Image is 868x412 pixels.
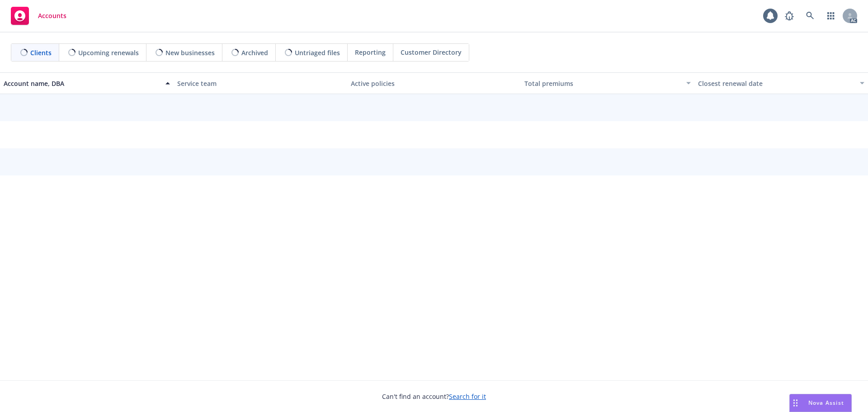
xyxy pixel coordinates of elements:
div: Closest renewal date [698,79,854,88]
a: Accounts [7,3,70,28]
span: Upcoming renewals [78,48,139,57]
span: Untriaged files [295,48,340,57]
button: Closest renewal date [694,72,868,94]
span: Reporting [355,47,386,57]
button: Total premiums [521,72,694,94]
div: Total premiums [524,79,681,88]
a: Switch app [822,7,840,25]
a: Search [801,7,819,25]
span: Nova Assist [808,399,844,407]
span: Can't find an account? [382,392,486,401]
div: Service team [177,79,344,88]
span: Customer Directory [401,47,462,57]
span: New businesses [165,48,215,57]
button: Active policies [347,72,521,94]
a: Report a Bug [780,7,798,25]
div: Account name, DBA [4,79,160,88]
span: Clients [30,48,52,57]
span: Archived [241,48,268,57]
div: Active policies [351,79,517,88]
div: Drag to move [790,394,801,412]
button: Service team [174,72,347,94]
a: Search for it [449,392,486,401]
button: Nova Assist [789,394,852,412]
span: Accounts [38,12,66,19]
